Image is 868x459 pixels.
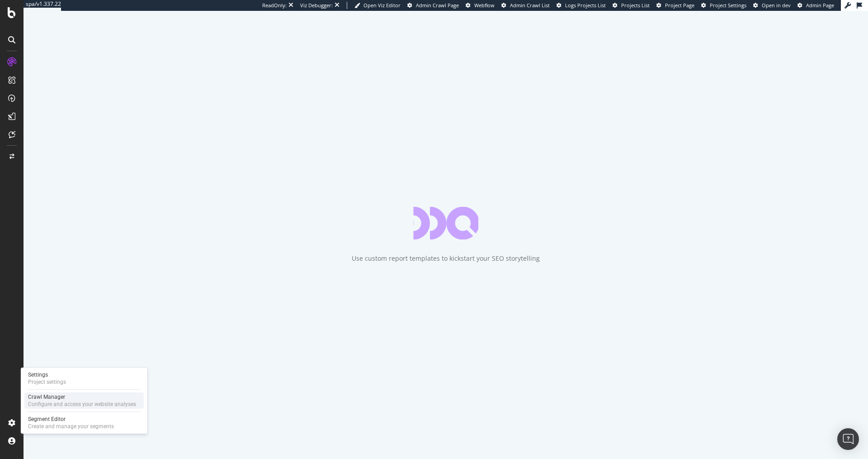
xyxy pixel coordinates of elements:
[753,2,791,9] a: Open in dev
[565,2,606,9] span: Logs Projects List
[28,393,136,401] div: Crawl Manager
[262,2,287,9] div: ReadOnly:
[466,2,495,9] a: Webflow
[621,2,650,9] span: Projects List
[416,2,459,9] span: Admin Crawl Page
[762,2,791,9] span: Open in dev
[407,2,459,9] a: Admin Crawl Page
[354,2,401,9] a: Open Viz Editor
[656,2,694,9] a: Project Page
[352,254,540,263] div: Use custom report templates to kickstart your SEO storytelling
[501,2,550,9] a: Admin Crawl List
[797,2,834,9] a: Admin Page
[28,371,66,378] div: Settings
[474,2,495,9] span: Webflow
[28,416,114,423] div: Segment Editor
[28,401,136,408] div: Configure and access your website analyses
[300,2,333,9] div: Viz Debugger:
[510,2,550,9] span: Admin Crawl List
[701,2,746,9] a: Project Settings
[24,370,144,387] a: SettingsProject settings
[557,2,606,9] a: Logs Projects List
[24,392,144,409] a: Crawl ManagerConfigure and access your website analyses
[806,2,834,9] span: Admin Page
[837,428,859,450] div: Open Intercom Messenger
[613,2,650,9] a: Projects List
[28,423,114,430] div: Create and manage your segments
[413,207,478,239] div: animation
[710,2,746,9] span: Project Settings
[28,378,66,386] div: Project settings
[24,415,144,431] a: Segment EditorCreate and manage your segments
[363,2,401,9] span: Open Viz Editor
[665,2,694,9] span: Project Page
